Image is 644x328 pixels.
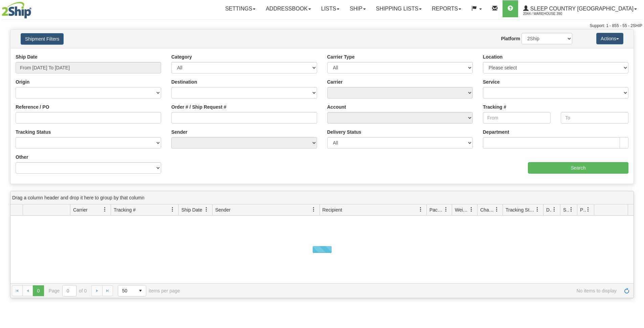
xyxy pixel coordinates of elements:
label: Order # / Ship Request # [171,104,226,110]
label: Carrier [327,79,343,85]
span: Sleep Country [GEOGRAPHIC_DATA] [529,6,634,12]
label: Platform [501,35,520,42]
a: Shipping lists [371,0,427,17]
span: Weight [455,206,469,213]
span: items per page [118,285,180,297]
label: Tracking Status [16,129,51,135]
a: Sleep Country [GEOGRAPHIC_DATA] 2044 / Warehouse 390 [518,0,642,17]
span: Sender [215,206,230,213]
a: Shipment Issues filter column settings [565,204,577,215]
label: Sender [171,129,187,135]
a: Tracking Status filter column settings [532,204,543,215]
div: grid grouping header [10,191,634,204]
label: Destination [171,79,197,85]
label: Tracking # [483,104,506,110]
a: Refresh [621,285,632,296]
span: Pickup Status [580,206,586,213]
span: select [135,285,146,296]
span: Carrier [73,206,88,213]
span: Packages [429,206,444,213]
label: Reference / PO [16,104,49,110]
span: Charge [480,206,494,213]
div: Support: 1 - 855 - 55 - 2SHIP [2,23,642,29]
span: 50 [122,287,131,294]
span: Tracking # [114,206,136,213]
a: Sender filter column settings [308,204,319,215]
a: Packages filter column settings [440,204,452,215]
span: No items to display [190,288,617,293]
label: Location [483,53,503,60]
span: Tracking Status [506,206,535,213]
a: Weight filter column settings [466,204,477,215]
span: Page 0 [33,285,44,296]
span: Page sizes drop down [118,285,146,297]
a: Carrier filter column settings [99,204,111,215]
span: Page of 0 [49,285,87,297]
span: Recipient [323,206,342,213]
label: Category [171,53,192,60]
button: Actions [596,33,623,44]
input: Search [528,162,628,174]
a: Delivery Status filter column settings [549,204,560,215]
label: Service [483,79,500,85]
a: Reports [427,0,466,17]
a: Recipient filter column settings [415,204,426,215]
span: Shipment Issues [563,206,569,213]
a: Charge filter column settings [491,204,503,215]
label: Origin [16,79,29,85]
a: Lists [316,0,345,17]
span: Delivery Status [546,206,552,213]
label: Delivery Status [327,129,361,135]
span: Ship Date [181,206,202,213]
a: Pickup Status filter column settings [582,204,594,215]
a: Addressbook [261,0,316,17]
img: logo2044.jpg [2,2,31,19]
label: Carrier Type [327,53,355,60]
span: 2044 / Warehouse 390 [523,10,574,17]
a: Settings [220,0,261,17]
button: Shipment Filters [21,33,64,45]
label: Other [16,154,28,160]
a: Ship Date filter column settings [201,204,212,215]
label: Ship Date [16,53,38,60]
a: Ship [345,0,371,17]
label: Department [483,129,509,135]
input: To [561,112,628,124]
input: From [483,112,551,124]
a: Tracking # filter column settings [167,204,178,215]
label: Account [327,104,346,110]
